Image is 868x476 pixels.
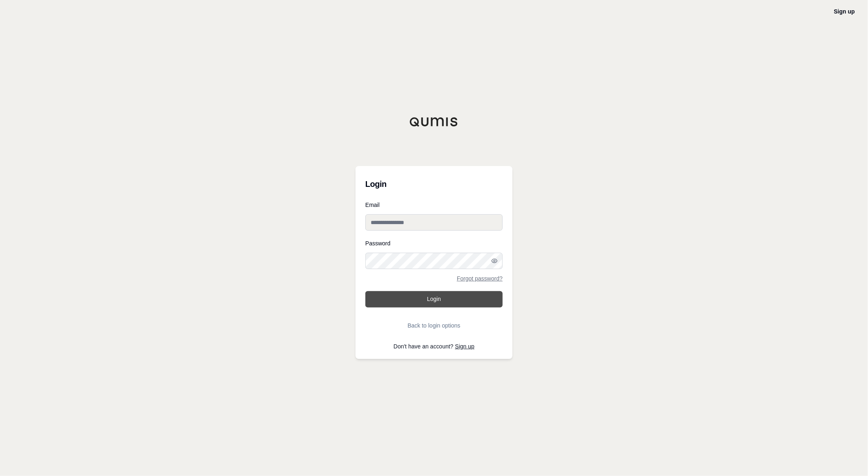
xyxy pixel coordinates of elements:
button: Login [365,291,503,308]
p: Don't have an account? [365,344,503,349]
label: Password [365,240,503,246]
a: Forgot password? [457,276,503,281]
img: Qumis [409,117,459,127]
button: Back to login options [365,317,503,334]
h3: Login [365,176,503,192]
label: Email [365,202,503,208]
a: Sign up [455,343,474,350]
a: Sign up [834,8,855,15]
